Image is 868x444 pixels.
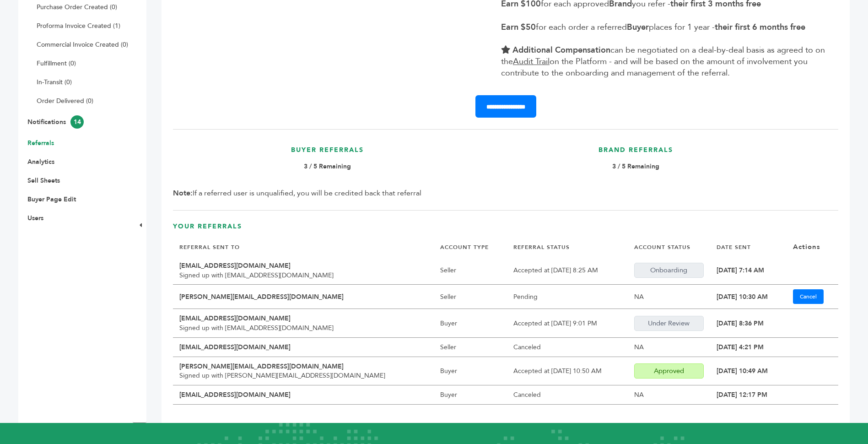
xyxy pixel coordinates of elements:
a: [DATE] 10:49 AM [717,367,768,375]
a: Buyer [440,367,457,375]
a: Canceled [513,390,541,399]
a: Users [27,214,43,222]
a: REFERRAL SENT TO [179,244,240,251]
b: their first 6 months free [715,22,805,33]
span: Signed up with [EMAIL_ADDRESS][DOMAIN_NAME] [179,271,334,280]
a: Accepted at [DATE] 8:25 AM [513,266,598,275]
b: [PERSON_NAME][EMAIL_ADDRESS][DOMAIN_NAME] [179,292,344,301]
a: REFERRAL STATUS [513,244,570,251]
span: Signed up with [PERSON_NAME][EMAIL_ADDRESS][DOMAIN_NAME] [179,371,385,380]
a: Proforma Invoice Created (1) [37,22,120,30]
h3: Brand Referrals [486,146,785,162]
div: Under Review [634,316,704,331]
a: Cancel [793,289,824,304]
b: 3 / 5 Remaining [612,162,659,171]
a: Buyer [440,390,457,399]
a: Referrals [27,139,54,147]
h3: Your Referrals [173,222,838,238]
a: ACCOUNT STATUS [634,244,690,251]
a: Seller [440,292,456,301]
a: NA [634,390,644,399]
a: NA [634,343,644,352]
a: Notifications14 [27,118,84,126]
a: Commercial Invoice Created (0) [37,40,128,49]
a: [DATE] 12:17 PM [717,390,767,399]
a: [DATE] 8:36 PM [717,319,764,328]
b: Buyer [627,22,649,33]
a: Buyer Page Edit [27,195,76,204]
th: Actions [787,238,838,256]
a: Order Delivered (0) [37,97,93,105]
a: Accepted at [DATE] 9:01 PM [513,319,597,328]
a: Seller [440,343,456,352]
a: [DATE] 7:14 AM [717,266,764,275]
a: Buyer [440,319,457,328]
a: Canceled [513,343,541,352]
b: Additional Compensation [512,44,610,56]
b: Note: [173,188,193,198]
a: Sell Sheets [27,176,60,185]
a: Fulfillment (0) [37,59,76,68]
a: Analytics [27,157,54,166]
span: 14 [70,115,84,129]
h3: Buyer Referrals [178,146,477,162]
div: Approved [634,363,704,379]
a: Purchase Order Created (0) [37,3,117,11]
a: Accepted at [DATE] 10:50 AM [513,367,602,375]
div: Onboarding [634,263,704,278]
a: ACCOUNT TYPE [440,244,489,251]
a: In-Transit (0) [37,78,72,87]
a: DATE SENT [717,244,751,251]
b: Earn $50 [501,22,536,33]
a: [DATE] 4:21 PM [717,343,764,352]
a: Pending [513,292,538,301]
a: Seller [440,266,456,275]
u: Audit Trail [513,56,550,67]
b: [EMAIL_ADDRESS][DOMAIN_NAME] [179,343,291,352]
b: [PERSON_NAME][EMAIL_ADDRESS][DOMAIN_NAME] [179,362,344,371]
b: [EMAIL_ADDRESS][DOMAIN_NAME] [179,261,291,270]
b: [EMAIL_ADDRESS][DOMAIN_NAME] [179,314,291,323]
a: [DATE] 10:30 AM [717,292,768,301]
span: If a referred user is unqualified, you will be credited back that referral [173,188,421,198]
span: Signed up with [EMAIL_ADDRESS][DOMAIN_NAME] [179,324,334,332]
b: [EMAIL_ADDRESS][DOMAIN_NAME] [179,390,291,399]
a: NA [634,292,644,301]
b: 3 / 5 Remaining [304,162,351,171]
